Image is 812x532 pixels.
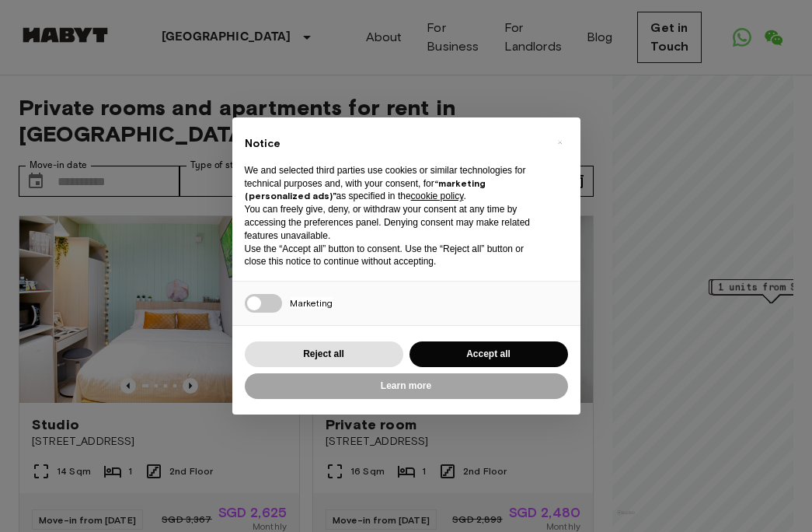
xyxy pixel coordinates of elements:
button: Accept all [409,341,568,367]
strong: “marketing (personalized ads)” [245,177,486,202]
button: Learn more [245,373,568,399]
button: Reject all [245,341,403,367]
p: Use the “Accept all” button to consent. Use the “Reject all” button or close this notice to conti... [245,243,543,269]
h2: Notice [245,136,543,152]
p: You can freely give, deny, or withdraw your consent at any time by accessing the preferences pane... [245,203,543,242]
p: We and selected third parties use cookies or similar technologies for technical purposes and, wit... [245,164,543,203]
span: × [557,133,563,152]
a: cookie policy [411,191,464,201]
span: Marketing [290,297,333,309]
button: Close this notice [548,130,573,155]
